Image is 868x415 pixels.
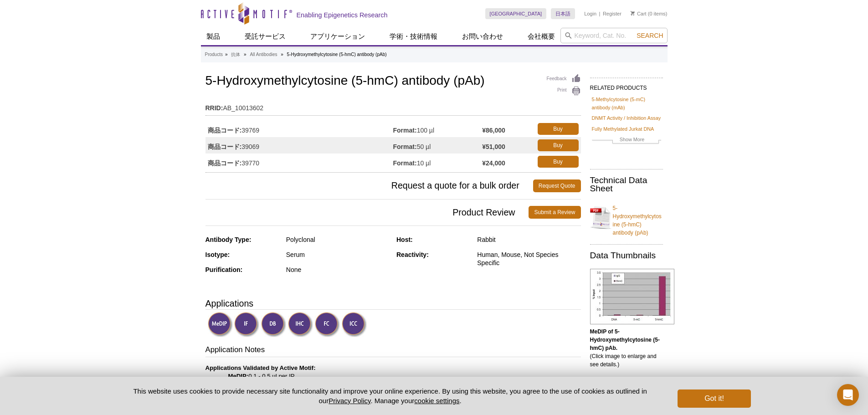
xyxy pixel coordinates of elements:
input: Keyword, Cat. No. [560,28,668,43]
img: Immunocytochemistry Validated [342,312,367,337]
td: 39069 [205,137,393,154]
div: Open Intercom Messenger [837,384,859,406]
p: 0.1 - 0.5 µl per IP 1:10,000 dilution [205,364,581,389]
h1: 5-Hydroxymethylcytosine (5-hmC) antibody (pAb) [205,74,581,89]
a: アプリケーション [305,28,370,45]
strong: ¥86,000 [482,126,505,134]
p: (Click image to enlarge and see details.) [590,328,663,369]
a: Buy [538,156,579,168]
div: Human, Mouse, Not Species Specific [477,251,580,267]
a: Products [205,51,223,59]
a: [GEOGRAPHIC_DATA] [485,8,547,19]
strong: Isotype: [205,251,230,258]
button: Got it! [678,389,750,408]
strong: Purification: [205,266,243,273]
strong: Antibody Type: [205,236,252,243]
a: Register [603,10,621,17]
li: » [225,52,228,57]
a: お問い合わせ [457,28,508,45]
a: Cart [631,10,647,17]
img: Flow Cytometry Validated [315,312,340,337]
strong: RRID: [205,104,223,112]
img: Immunohistochemistry Validated [288,312,313,337]
h2: RELATED PRODUCTS [590,77,663,94]
strong: Host: [396,236,413,243]
strong: 商品コード: [208,126,242,134]
strong: Format: [393,143,417,151]
td: 39769 [205,121,393,137]
a: Fully Methylated Jurkat DNA [592,125,654,133]
strong: 商品コード: [208,159,242,167]
h2: Enabling Epigenetics Research [297,11,388,19]
li: (0 items) [631,8,668,19]
img: Immunofluorescence Validated [234,312,259,337]
strong: Format: [393,159,417,167]
button: Search [634,31,666,40]
td: 50 µl [393,137,483,154]
strong: Format: [393,126,417,134]
td: AB_10013602 [205,98,581,113]
td: 100 µl [393,121,483,137]
li: » [281,52,283,57]
li: » [244,52,247,57]
div: Serum [286,251,390,259]
b: MeDIP of 5-Hydroxymethylcytosine (5-hmC) pAb. [590,328,660,351]
img: Methyl-DNA Immunoprecipitation Validated [208,312,233,337]
a: 会社概要 [522,28,560,45]
img: 5-Hydroxymethylcytosine (5-hmC) antibody (pAb) tested by MeDIP analysis. [590,269,674,324]
a: 学術・技術情報 [384,28,443,45]
h3: Applications [205,297,581,310]
a: 日本語 [551,8,575,19]
div: Rabbit [477,236,580,244]
p: This website uses cookies to provide necessary site functionality and improve your online experie... [118,386,663,405]
a: Show More [592,135,661,146]
td: 10 µl [393,154,483,170]
strong: Reactivity: [396,251,429,258]
a: Buy [538,139,579,151]
a: All Antibodies [250,51,277,59]
h2: Technical Data Sheet [590,176,663,193]
a: 製品 [201,28,226,45]
div: None [286,266,390,274]
h2: Data Thumbnails [590,251,663,260]
td: 39770 [205,154,393,170]
span: Request a quote for a bulk order [205,179,533,192]
strong: 商品コード: [208,143,242,151]
strong: ¥51,000 [482,143,505,151]
h3: Application Notes [205,344,581,357]
a: 5-Hydroxymethylcytosine (5-hmC) antibody (pAb) [590,199,663,237]
li: | [599,8,601,19]
div: Polyclonal [286,236,390,244]
a: 5-Methylcytosine (5-mC) antibody (mAb) [592,95,661,112]
a: 抗体 [231,51,240,59]
a: Buy [538,123,579,135]
a: 受託サービス [239,28,291,45]
a: Feedback [547,74,581,84]
a: Submit a Review [529,206,580,219]
b: Applications Validated by Active Motif: [205,364,316,371]
a: Privacy Policy [329,397,370,405]
span: Product Review [205,206,529,219]
strong: ¥24,000 [482,159,505,167]
a: Login [584,10,596,17]
img: Your Cart [631,11,635,15]
li: 5-Hydroxymethylcytosine (5-hmC) antibody (pAb) [287,52,387,57]
a: Request Quote [533,179,581,192]
button: cookie settings [414,397,459,405]
a: DNMT Activity / Inhibition Assay [592,114,661,122]
img: Dot Blot Validated [261,312,286,337]
span: Search [637,32,663,39]
a: Print [547,86,581,96]
strong: MeDIP: [228,373,249,379]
